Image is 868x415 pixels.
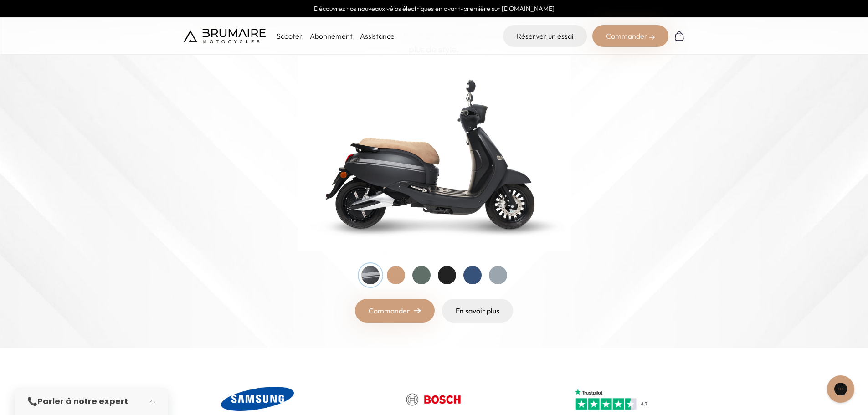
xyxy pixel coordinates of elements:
[310,31,353,41] a: Abonnement
[277,31,303,41] p: Scooter
[355,299,435,323] a: Commander
[822,372,859,406] iframe: Gorgias live chat messenger
[360,31,395,41] a: Assistance
[674,31,685,41] img: Panier
[649,35,655,40] img: right-arrow-2.png
[592,25,668,47] div: Commander
[442,299,513,323] a: En savoir plus
[184,29,266,43] img: Brumaire Motocycles
[503,25,587,47] a: Réserver un essai
[414,308,421,313] img: right-arrow.png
